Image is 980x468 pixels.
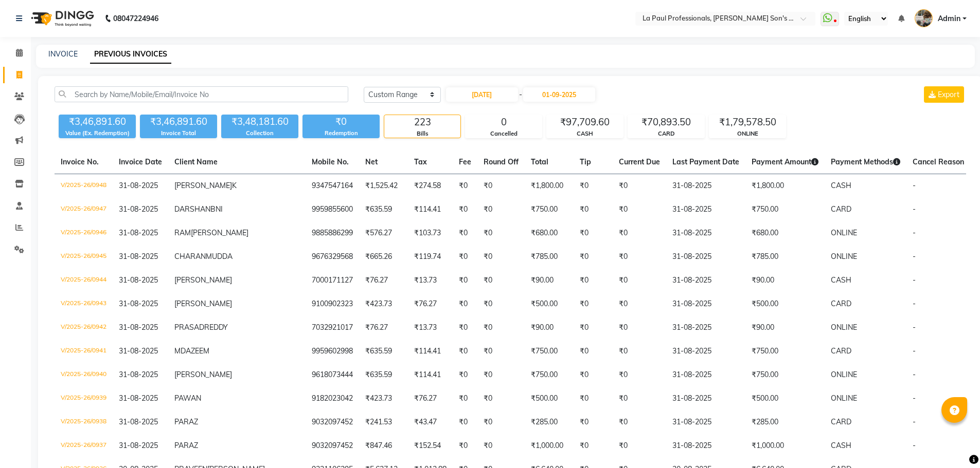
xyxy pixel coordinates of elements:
[666,198,745,221] td: 31-08-2025
[204,323,228,332] span: REDDY
[408,198,453,221] td: ₹114.41
[55,340,113,363] td: V/2025-26/0941
[666,410,745,434] td: 31-08-2025
[174,181,232,190] span: [PERSON_NAME]
[306,316,359,340] td: 7032921017
[408,245,453,269] td: ₹119.74
[831,394,857,403] span: ONLINE
[613,292,666,316] td: ₹0
[613,363,666,387] td: ₹0
[359,245,408,269] td: ₹665.26
[306,387,359,410] td: 9182023042
[915,9,933,27] img: Admin
[831,441,851,450] span: CASH
[574,269,613,292] td: ₹0
[745,410,825,434] td: ₹285.00
[913,346,916,355] span: -
[174,275,232,285] span: [PERSON_NAME]
[359,387,408,410] td: ₹423.73
[210,204,223,214] span: BNI
[55,410,113,434] td: V/2025-26/0938
[302,115,380,129] div: ₹0
[831,299,851,308] span: CARD
[302,129,380,138] div: Redemption
[359,221,408,245] td: ₹576.27
[666,340,745,363] td: 31-08-2025
[745,363,825,387] td: ₹750.00
[519,89,522,100] span: -
[55,198,113,221] td: V/2025-26/0947
[938,13,960,24] span: Admin
[466,129,542,138] div: Cancelled
[453,363,477,387] td: ₹0
[55,174,113,198] td: V/2025-26/0948
[745,174,825,198] td: ₹1,800.00
[453,269,477,292] td: ₹0
[525,269,574,292] td: ₹90.00
[574,316,613,340] td: ₹0
[831,346,851,355] span: CARD
[547,115,623,129] div: ₹97,709.60
[613,198,666,221] td: ₹0
[477,340,525,363] td: ₹0
[453,340,477,363] td: ₹0
[525,316,574,340] td: ₹90.00
[55,245,113,269] td: V/2025-26/0945
[477,387,525,410] td: ₹0
[477,363,525,387] td: ₹0
[913,204,916,214] span: -
[174,346,186,355] span: MD
[484,157,519,166] span: Round Off
[408,221,453,245] td: ₹103.73
[666,269,745,292] td: 31-08-2025
[574,434,613,458] td: ₹0
[666,316,745,340] td: 31-08-2025
[113,4,158,33] b: 08047224946
[913,417,916,426] span: -
[525,340,574,363] td: ₹750.00
[913,228,916,237] span: -
[752,157,818,166] span: Payment Amount
[119,417,158,426] span: 31-08-2025
[628,115,704,129] div: ₹70,893.50
[55,434,113,458] td: V/2025-26/0937
[745,269,825,292] td: ₹90.00
[306,410,359,434] td: 9032097452
[206,252,233,261] span: MUDDA
[306,245,359,269] td: 9676329568
[453,198,477,221] td: ₹0
[666,292,745,316] td: 31-08-2025
[525,387,574,410] td: ₹500.00
[913,323,916,332] span: -
[580,157,591,166] span: Tip
[408,269,453,292] td: ₹13.73
[574,340,613,363] td: ₹0
[525,434,574,458] td: ₹1,000.00
[453,221,477,245] td: ₹0
[745,198,825,221] td: ₹750.00
[48,49,78,59] a: INVOICE
[174,204,210,214] span: DARSHAN
[365,157,378,166] span: Net
[924,86,964,103] button: Export
[26,4,97,33] img: logo
[831,370,857,379] span: ONLINE
[745,221,825,245] td: ₹680.00
[525,221,574,245] td: ₹680.00
[477,316,525,340] td: ₹0
[306,340,359,363] td: 9959602998
[574,410,613,434] td: ₹0
[574,387,613,410] td: ₹0
[666,174,745,198] td: 31-08-2025
[477,269,525,292] td: ₹0
[191,228,248,237] span: [PERSON_NAME]
[119,299,158,308] span: 31-08-2025
[119,370,158,379] span: 31-08-2025
[221,115,298,129] div: ₹3,48,181.60
[745,245,825,269] td: ₹785.00
[232,181,237,190] span: K
[831,323,857,332] span: ONLINE
[745,340,825,363] td: ₹750.00
[306,292,359,316] td: 9100902323
[613,269,666,292] td: ₹0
